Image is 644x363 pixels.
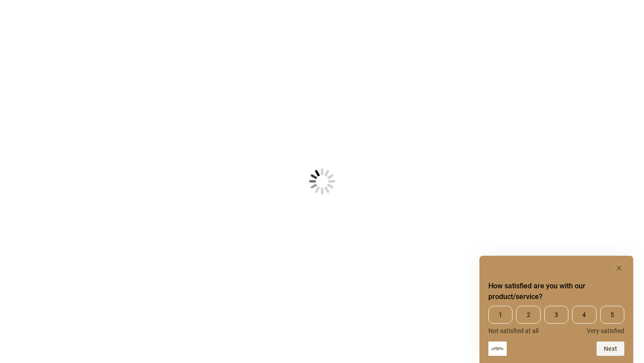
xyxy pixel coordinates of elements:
[600,306,624,324] span: 5
[516,306,540,324] span: 2
[265,124,379,239] img: Loading
[488,281,624,302] h2: How satisfied are you with our product/service? Select an option from 1 to 5, with 1 being Not sa...
[488,306,624,334] div: How satisfied are you with our product/service? Select an option from 1 to 5, with 1 being Not sa...
[544,306,568,324] span: 3
[488,306,513,324] span: 1
[488,263,624,356] div: How satisfied are you with our product/service? Select an option from 1 to 5, with 1 being Not sa...
[587,327,624,334] span: Very satisfied
[572,306,596,324] span: 4
[597,342,624,356] button: Next question
[488,327,538,334] span: Not satisfied at all
[614,263,624,274] button: Hide survey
